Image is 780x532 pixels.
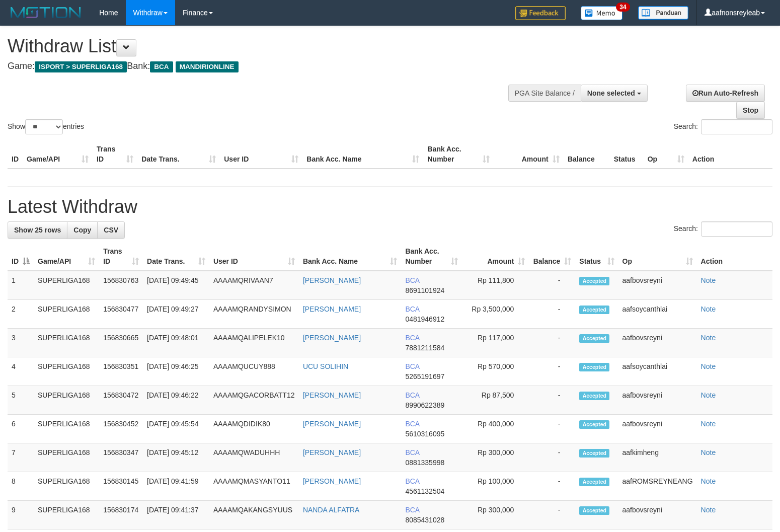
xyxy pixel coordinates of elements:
[8,443,34,472] td: 7
[209,443,299,472] td: AAAAMQWADUHHH
[618,386,697,415] td: aafbovsreyni
[618,415,697,443] td: aafbovsreyni
[209,357,299,386] td: AAAAMQUCUY888
[405,516,444,524] span: Copy 8085431028 to clipboard
[462,329,529,357] td: Rp 117,000
[618,443,697,472] td: aafkimheng
[701,221,772,237] input: Search:
[35,61,127,72] span: ISPORT > SUPERLIGA168
[462,386,529,415] td: Rp 87,500
[405,391,419,399] span: BCA
[401,242,461,271] th: Bank Acc. Number: activate to sort column ascending
[209,271,299,300] td: AAAAMQRIVAAN7
[575,242,618,271] th: Status: activate to sort column ascending
[99,357,143,386] td: 156830351
[462,357,529,386] td: Rp 570,000
[686,85,765,102] a: Run Auto-Refresh
[701,276,716,284] a: Note
[579,478,609,486] span: Accepted
[579,363,609,371] span: Accepted
[143,443,209,472] td: [DATE] 09:45:12
[303,276,361,284] a: [PERSON_NAME]
[34,443,99,472] td: SUPERLIGA168
[67,221,98,239] a: Copy
[99,329,143,357] td: 156830665
[610,140,644,169] th: Status
[303,391,361,399] a: [PERSON_NAME]
[579,420,609,429] span: Accepted
[8,5,84,20] img: MOTION_logo.png
[34,300,99,329] td: SUPERLIGA168
[303,334,361,342] a: [PERSON_NAME]
[8,357,34,386] td: 4
[143,300,209,329] td: [DATE] 09:49:27
[143,357,209,386] td: [DATE] 09:46:25
[99,271,143,300] td: 156830763
[529,242,575,271] th: Balance: activate to sort column ascending
[405,459,444,467] span: Copy 0881335998 to clipboard
[303,506,360,514] a: NANDA ALFATRA
[209,386,299,415] td: AAAAMQGACORBATT12
[644,140,688,169] th: Op
[8,300,34,329] td: 2
[529,472,575,501] td: -
[529,443,575,472] td: -
[34,415,99,443] td: SUPERLIGA168
[143,242,209,271] th: Date Trans.: activate to sort column ascending
[176,61,239,72] span: MANDIRIONLINE
[220,140,302,169] th: User ID
[209,415,299,443] td: AAAAMQDIDIK80
[405,487,444,495] span: Copy 4561132504 to clipboard
[736,102,765,119] a: Stop
[14,226,61,234] span: Show 25 rows
[405,362,419,370] span: BCA
[405,506,419,514] span: BCA
[701,448,716,457] a: Note
[143,386,209,415] td: [DATE] 09:46:22
[137,140,220,169] th: Date Trans.
[303,420,361,428] a: [PERSON_NAME]
[99,472,143,501] td: 156830145
[303,448,361,457] a: [PERSON_NAME]
[8,140,23,169] th: ID
[462,242,529,271] th: Amount: activate to sort column ascending
[405,315,444,323] span: Copy 0481946912 to clipboard
[209,501,299,529] td: AAAAMQAKANGSYUUS
[23,140,93,169] th: Game/API
[529,300,575,329] td: -
[579,506,609,515] span: Accepted
[581,85,648,102] button: None selected
[8,119,84,134] label: Show entries
[674,221,772,237] label: Search:
[579,392,609,400] span: Accepted
[34,271,99,300] td: SUPERLIGA168
[616,3,630,12] span: 34
[462,501,529,529] td: Rp 300,000
[674,119,772,134] label: Search:
[579,306,609,314] span: Accepted
[99,386,143,415] td: 156830472
[34,242,99,271] th: Game/API: activate to sort column ascending
[462,472,529,501] td: Rp 100,000
[688,140,772,169] th: Action
[104,226,118,234] span: CSV
[618,300,697,329] td: aafsoycanthlai
[25,119,63,134] select: Showentries
[515,6,566,20] img: Feedback.jpg
[8,329,34,357] td: 3
[8,501,34,529] td: 9
[302,140,423,169] th: Bank Acc. Name
[8,36,510,56] h1: Withdraw List
[564,140,610,169] th: Balance
[462,443,529,472] td: Rp 300,000
[529,329,575,357] td: -
[143,271,209,300] td: [DATE] 09:49:45
[579,277,609,285] span: Accepted
[8,472,34,501] td: 8
[529,501,575,529] td: -
[93,140,137,169] th: Trans ID
[34,329,99,357] td: SUPERLIGA168
[529,386,575,415] td: -
[405,477,419,485] span: BCA
[405,401,444,409] span: Copy 8990622389 to clipboard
